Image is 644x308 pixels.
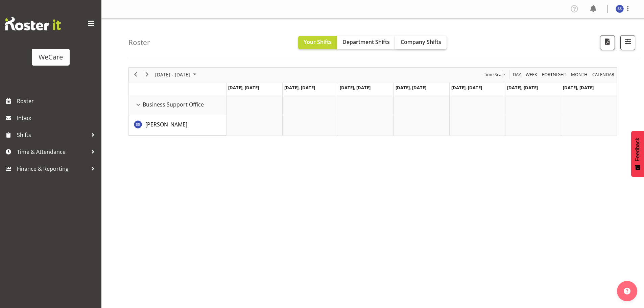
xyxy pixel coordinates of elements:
button: Download a PDF of the roster according to the set date range. [600,35,615,50]
button: Company Shifts [395,36,447,49]
td: Business Support Office resource [129,95,226,115]
img: Rosterit website logo [5,17,61,30]
span: Roster [17,96,98,106]
span: Time Scale [483,70,505,79]
div: next period [141,68,153,82]
span: Shifts [17,130,88,140]
td: Savita Savita resource [129,115,226,136]
button: June 2024 [154,70,199,79]
button: Feedback - Show survey [631,131,644,177]
span: [DATE] - [DATE] [154,70,191,79]
button: Filter Shifts [620,35,635,50]
img: help-xxl-2.png [624,288,630,294]
span: [DATE], [DATE] [451,85,482,91]
button: Timeline Week [525,70,539,79]
span: Month [570,70,588,79]
span: [DATE], [DATE] [507,85,538,91]
button: Timeline Day [512,70,522,79]
h4: Roster [128,39,150,46]
button: Time Scale [483,70,506,79]
button: Previous [131,70,140,79]
button: Month [591,70,616,79]
span: Day [512,70,522,79]
span: Fortnight [541,70,567,79]
div: previous period [130,68,141,82]
span: [DATE], [DATE] [563,85,594,91]
div: June 24 - 30, 2024 [153,68,200,82]
span: Finance & Reporting [17,164,88,174]
span: Inbox [17,113,98,123]
div: Timeline Week of June 30, 2024 [128,67,617,136]
span: Feedback [635,138,641,161]
button: Next [143,70,152,79]
img: savita-savita11083.jpg [616,5,624,13]
a: [PERSON_NAME] [145,120,187,128]
span: [DATE], [DATE] [228,85,259,91]
span: Business Support Office [143,100,204,109]
span: [DATE], [DATE] [284,85,315,91]
table: Timeline Week of June 30, 2024 [226,95,617,136]
span: Department Shifts [342,38,390,46]
span: calendar [592,70,615,79]
span: Company Shifts [401,38,441,46]
button: Timeline Month [570,70,589,79]
span: Time & Attendance [17,147,88,157]
button: Fortnight [541,70,568,79]
span: Your Shifts [304,38,332,46]
button: Department Shifts [337,36,395,49]
span: [DATE], [DATE] [340,85,371,91]
button: Your Shifts [298,36,337,49]
span: [DATE], [DATE] [396,85,426,91]
span: Week [525,70,538,79]
div: WeCare [39,52,63,62]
